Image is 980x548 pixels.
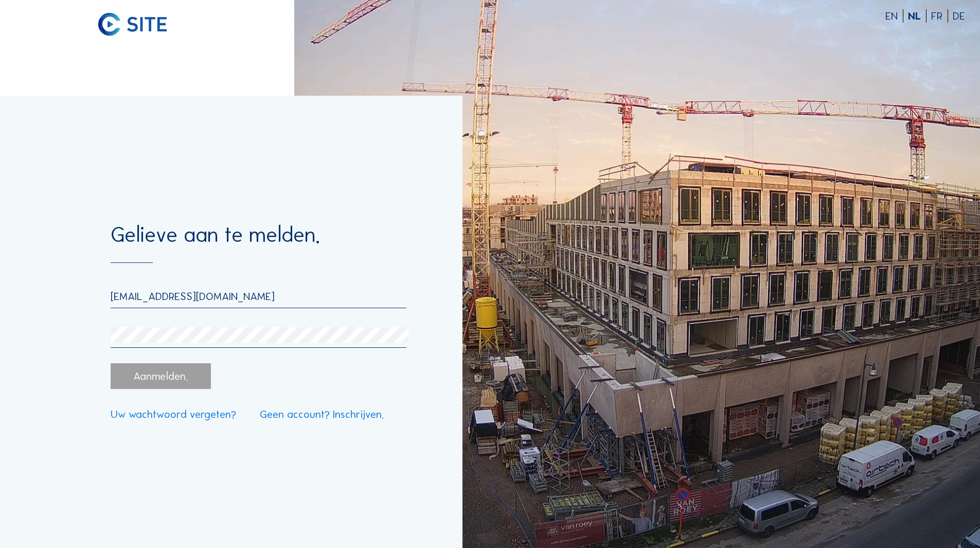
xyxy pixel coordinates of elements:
[111,290,406,303] input: E-mail
[953,11,965,22] div: DE
[908,11,926,22] div: NL
[111,224,406,263] div: Gelieve aan te melden.
[111,363,210,389] div: Aanmelden.
[885,11,903,22] div: EN
[260,409,384,420] a: Geen account? Inschrijven.
[98,13,167,36] img: C-SITE logo
[931,11,948,22] div: FR
[111,409,236,420] a: Uw wachtwoord vergeten?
